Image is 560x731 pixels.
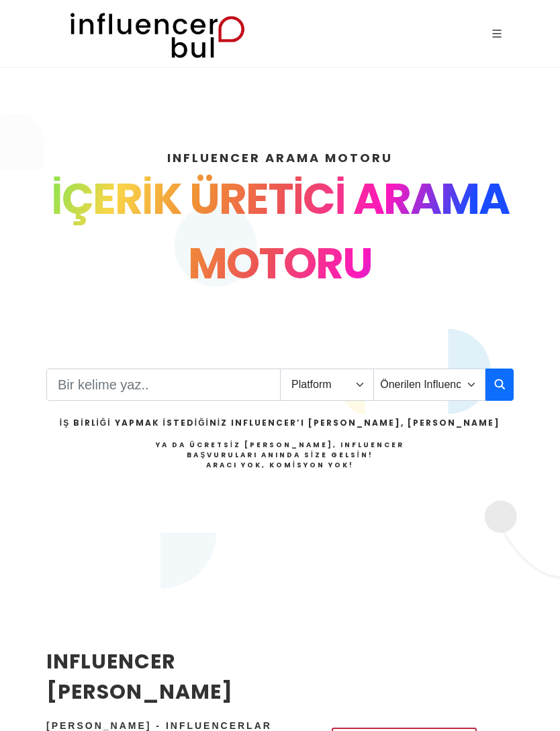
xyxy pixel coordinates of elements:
[46,369,281,401] input: Search
[46,167,514,296] div: İÇERİK ÜRETİCİ ARAMA MOTORU
[46,149,514,167] h4: INFLUENCER ARAMA MOTORU
[60,417,500,429] h2: İş Birliği Yapmak İstediğiniz Influencer’ı [PERSON_NAME], [PERSON_NAME]
[60,440,500,470] h4: Ya da Ücretsiz [PERSON_NAME], Influencer Başvuruları Anında Size Gelsin!
[46,646,312,707] h2: INFLUENCER [PERSON_NAME]
[206,460,354,470] strong: Aracı Yok, Komisyon Yok!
